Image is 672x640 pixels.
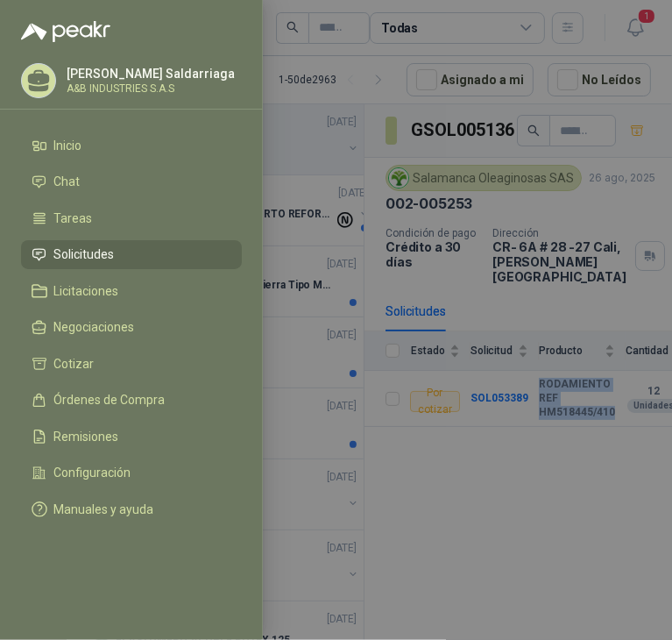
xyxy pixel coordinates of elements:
[21,494,242,524] a: Manuales y ayuda
[54,174,81,188] span: Chat
[21,313,242,343] a: Negociaciones
[54,211,93,225] span: Tareas
[21,240,242,270] a: Solicitudes
[21,276,242,306] a: Licitaciones
[54,357,95,371] span: Cotizar
[54,466,131,480] span: Configuración
[54,247,115,261] span: Solicitudes
[54,320,135,334] span: Negociaciones
[21,131,242,160] a: Inicio
[54,139,82,153] span: Inicio
[21,349,242,379] a: Cotizar
[21,422,242,452] a: Remisiones
[21,203,242,233] a: Tareas
[21,459,242,488] a: Configuración
[54,393,166,407] span: Órdenes de Compra
[21,386,242,416] a: Órdenes de Compra
[21,167,242,197] a: Chat
[21,21,110,42] img: Logo peakr
[54,284,119,298] span: Licitaciones
[54,502,154,516] span: Manuales y ayuda
[54,430,119,444] span: Remisiones
[67,83,235,94] p: A&B INDUSTRIES S.A.S
[67,68,235,80] p: [PERSON_NAME] Saldarriaga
